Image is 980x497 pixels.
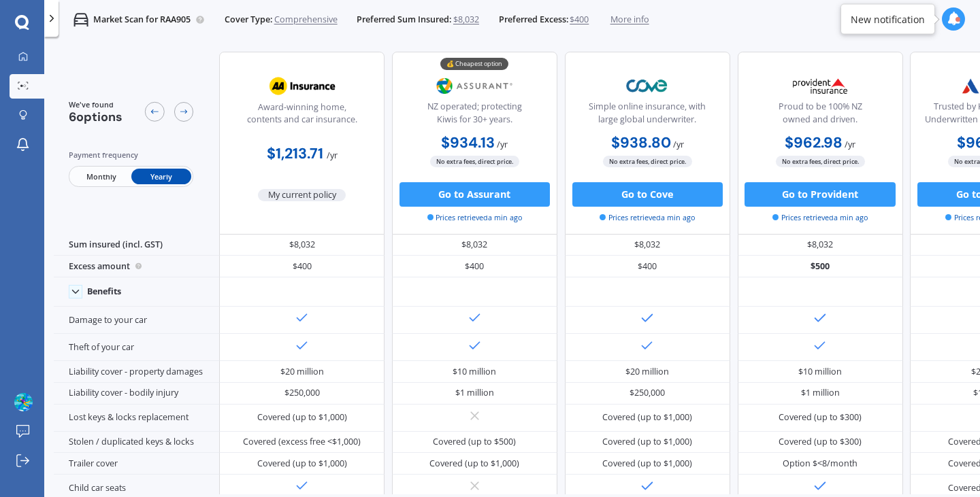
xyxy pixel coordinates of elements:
img: ACg8ocLduaMLcqMNStMS7uVaTX-otkQre-OjEXGnp2kZZLGdclvFNmg1gQ=s96-c [14,393,33,411]
div: Liability cover - bodily injury [54,383,219,405]
div: NZ operated; protecting Kiwis for 30+ years. [402,101,546,131]
span: $400 [570,14,589,26]
div: Stolen / duplicated keys & locks [54,432,219,453]
div: $400 [219,256,385,277]
div: Benefits [87,286,121,297]
div: Simple online insurance, with large global underwriter. [575,101,719,131]
div: $400 [392,256,557,277]
button: Go to Assurant [399,182,550,207]
div: Option $<8/month [783,458,857,470]
span: Prices retrieved a min ago [772,212,868,223]
button: Go to Cove [572,182,723,207]
div: Trailer cover [54,453,219,475]
div: $1 million [455,387,494,399]
b: $1,213.71 [267,144,323,163]
span: Cover Type: [225,14,272,26]
div: $10 million [453,366,496,378]
div: $1 million [801,387,840,399]
b: $962.98 [785,133,843,152]
div: Award-winning home, contents and car insurance. [230,101,374,132]
img: Assurant.png [434,71,515,101]
div: $250,000 [284,387,320,399]
div: 💰 Cheapest option [440,58,508,70]
b: $934.13 [441,133,495,152]
div: $8,032 [392,235,557,256]
div: $400 [565,256,730,277]
img: Provident.png [780,71,861,101]
div: $8,032 [219,235,385,256]
span: No extra fees, direct price. [603,156,692,167]
p: Market Scan for RAA905 [93,14,191,26]
div: New notification [851,12,925,26]
div: Covered (up to $300) [779,411,862,424]
div: Sum insured (incl. GST) [54,235,219,256]
div: Covered (up to $1,000) [602,458,692,470]
div: $250,000 [630,387,665,399]
div: Covered (up to $1,000) [257,458,347,470]
span: Yearly [131,169,191,184]
div: Covered (excess free <$1,000) [243,436,361,448]
span: Preferred Sum Insured: [357,14,451,26]
span: / yr [497,139,508,150]
img: Cove.webp [607,71,688,101]
img: AA.webp [261,71,342,101]
b: $938.80 [611,133,671,152]
div: $8,032 [738,235,903,256]
div: $500 [738,256,903,277]
div: Covered (up to $300) [779,436,862,448]
div: Covered (up to $500) [433,436,516,448]
div: Covered (up to $1,000) [429,458,519,470]
div: Lost keys & locks replacement [54,405,219,432]
span: / yr [327,150,338,161]
span: My current policy [258,189,346,201]
div: Proud to be 100% NZ owned and driven. [748,101,892,131]
div: $20 million [625,366,669,378]
div: $10 million [798,366,842,378]
button: Go to Provident [745,182,895,207]
div: $8,032 [565,235,730,256]
span: No extra fees, direct price. [776,156,865,167]
span: $8,032 [453,14,479,26]
div: Liability cover - property damages [54,361,219,383]
span: Preferred Excess: [499,14,568,26]
div: Excess amount [54,256,219,277]
span: We've found [69,99,122,110]
span: Prices retrieved a min ago [600,212,695,223]
div: Covered (up to $1,000) [602,436,692,448]
div: Covered (up to $1,000) [602,411,692,424]
span: Comprehensive [274,14,338,26]
div: Payment frequency [69,149,194,161]
span: / yr [673,139,684,150]
div: Covered (up to $1,000) [257,411,347,424]
span: No extra fees, direct price. [430,156,519,167]
span: 6 options [69,109,122,125]
span: Prices retrieved a min ago [427,212,523,223]
span: More info [610,14,649,26]
span: / yr [845,139,855,150]
span: Monthly [71,169,131,184]
div: $20 million [280,366,324,378]
div: Damage to your car [54,307,219,334]
div: Theft of your car [54,334,219,361]
img: car.f15378c7a67c060ca3f3.svg [73,12,88,27]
